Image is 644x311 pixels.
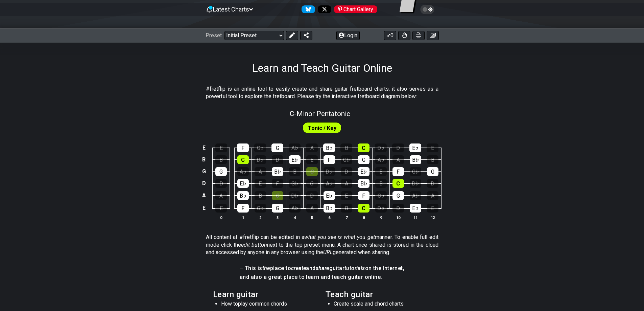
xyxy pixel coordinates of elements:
[375,155,387,164] div: A♭
[290,110,350,118] span: C - Minor Pentatonic
[323,143,335,152] div: B♭
[303,214,320,221] th: 5
[427,167,438,176] div: G
[358,191,369,200] div: F
[238,301,287,307] span: play common chords
[324,179,335,188] div: A♭
[392,191,404,200] div: G
[331,5,377,13] a: #fretflip at Pinterest
[306,179,318,188] div: G
[308,123,336,133] span: First enable full edit mode to edit
[410,167,421,176] div: G♭
[384,31,396,40] button: 0
[272,179,283,188] div: F
[324,191,335,200] div: E♭
[272,204,283,213] div: G
[272,167,283,176] div: B♭
[200,177,208,190] td: D
[358,179,369,188] div: B♭
[427,31,439,40] button: Create image
[334,5,377,13] div: Chart Gallery
[427,204,438,213] div: E
[200,154,208,165] td: B
[410,155,421,164] div: B♭
[240,265,404,272] h4: – This is place to and guitar on the Internet,
[213,214,230,221] th: 0
[375,179,387,188] div: B
[286,214,303,221] th: 4
[200,189,208,202] td: A
[206,85,438,101] p: #fretflip is an online tool to easily create and share guitar fretboard charts, it also serves as...
[213,291,319,298] h2: Learn guitar
[254,143,266,152] div: G♭
[241,242,267,248] em: edit button
[215,155,227,164] div: B
[304,234,375,240] em: what you see is what you get
[289,155,301,164] div: E♭
[392,155,404,164] div: A
[286,31,298,40] button: Edit Preset
[341,204,352,213] div: B
[255,204,266,213] div: G♭
[272,191,283,200] div: C
[372,214,389,221] th: 9
[392,143,404,152] div: D
[255,155,266,164] div: D♭
[289,167,301,176] div: B
[289,143,301,152] div: A♭
[410,204,421,213] div: E♭
[215,191,227,200] div: A
[392,167,404,176] div: F
[358,204,369,213] div: C
[392,204,404,213] div: D
[255,179,266,188] div: E
[341,191,352,200] div: E
[306,167,318,176] div: C
[200,165,208,177] td: G
[344,265,365,271] em: tutorials
[289,204,301,213] div: A♭
[300,31,312,40] button: Share Preset
[316,265,329,271] em: share
[409,143,421,152] div: E♭
[237,179,249,188] div: E♭
[289,191,301,200] div: D♭
[375,143,387,152] div: D♭
[375,204,387,213] div: D♭
[206,234,438,256] p: All content at #fretflip can be edited in a manner. To enable full edit mode click the next to th...
[324,204,335,213] div: B♭
[427,155,438,164] div: B
[306,204,318,213] div: A
[398,31,410,40] button: Toggle Dexterity for all fretkits
[252,62,392,74] h1: Learn and Teach Guitar Online
[306,191,318,200] div: D
[323,249,333,256] em: URL
[358,155,369,164] div: G
[375,167,387,176] div: E
[334,300,430,310] li: Create scale and chord charts
[358,143,369,152] div: C
[324,155,335,164] div: F
[272,155,283,164] div: D
[320,214,338,221] th: 6
[215,179,227,188] div: D
[237,143,249,152] div: F
[255,167,266,176] div: A
[427,179,438,188] div: D
[358,167,369,176] div: E♭
[427,143,438,152] div: E
[221,300,317,310] li: How to
[224,31,284,40] select: Preset
[255,191,266,200] div: B
[341,155,352,164] div: G♭
[206,32,222,39] span: Preset
[326,291,431,298] h2: Teach guitar
[407,214,424,221] th: 11
[324,167,335,176] div: D♭
[389,214,407,221] th: 10
[269,214,286,221] th: 3
[306,155,318,164] div: E
[262,265,270,271] em: the
[237,155,249,164] div: C
[240,273,404,281] h4: and also a great place to learn and teach guitar online.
